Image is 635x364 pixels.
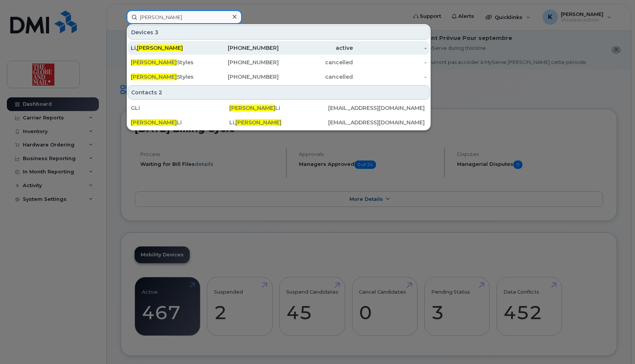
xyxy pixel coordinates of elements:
span: [PERSON_NAME] [131,119,177,126]
span: 3 [155,29,159,36]
div: GLi [131,104,229,112]
div: - [353,59,427,66]
div: active [279,44,353,52]
div: [PHONE_NUMBER] [205,44,279,52]
div: Styles [131,73,205,81]
div: Li [229,104,328,112]
a: Li,[PERSON_NAME][PHONE_NUMBER]active- [128,41,430,55]
div: cancelled [279,59,353,66]
a: [PERSON_NAME]LiLi,[PERSON_NAME][EMAIL_ADDRESS][DOMAIN_NAME] [128,116,430,129]
a: [PERSON_NAME]Styles[PHONE_NUMBER]cancelled- [128,70,430,84]
div: - [353,73,427,81]
span: [PERSON_NAME] [235,119,281,126]
div: - [353,44,427,52]
div: Contacts [128,85,430,100]
div: Li, [229,119,328,126]
div: Devices [128,25,430,40]
div: [PHONE_NUMBER] [205,59,279,66]
a: GLi[PERSON_NAME]Li[EMAIL_ADDRESS][DOMAIN_NAME] [128,101,430,115]
div: Li [131,119,229,126]
div: [EMAIL_ADDRESS][DOMAIN_NAME] [328,119,427,126]
span: [PERSON_NAME] [131,59,177,66]
span: [PERSON_NAME] [137,45,183,51]
div: Styles [131,59,205,66]
span: [PERSON_NAME] [131,73,177,80]
span: [PERSON_NAME] [229,105,275,111]
div: [PHONE_NUMBER] [205,73,279,81]
div: [EMAIL_ADDRESS][DOMAIN_NAME] [328,104,427,112]
div: Li, [131,44,205,52]
a: [PERSON_NAME]Styles[PHONE_NUMBER]cancelled- [128,56,430,69]
div: cancelled [279,73,353,81]
span: 2 [159,89,162,96]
